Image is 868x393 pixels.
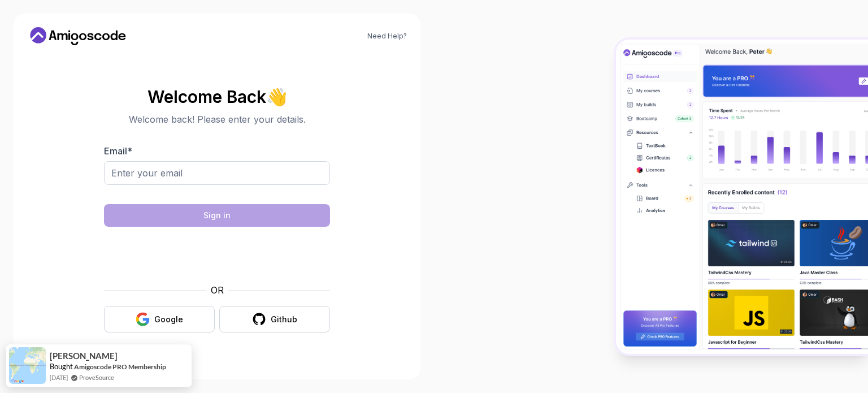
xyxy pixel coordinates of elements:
[50,351,118,361] span: [PERSON_NAME]
[266,87,288,107] span: 👋
[104,145,132,157] label: Email *
[50,373,68,382] span: [DATE]
[132,234,302,277] iframe: Widget containing checkbox for hCaptcha security challenge
[104,204,330,227] button: Sign in
[616,40,868,354] img: Amigoscode Dashboard
[9,347,46,384] img: provesource social proof notification image
[104,88,330,106] h2: Welcome Back
[203,210,231,221] div: Sign in
[27,27,129,45] a: Home link
[211,283,224,297] p: OR
[154,314,183,325] div: Google
[50,362,73,371] span: Bought
[79,373,114,382] a: ProveSource
[74,362,166,372] a: Amigoscode PRO Membership
[104,306,215,332] button: Google
[367,32,407,41] a: Need Help?
[219,306,330,332] button: Github
[104,113,330,126] p: Welcome back! Please enter your details.
[104,161,330,185] input: Enter your email
[271,314,297,325] div: Github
